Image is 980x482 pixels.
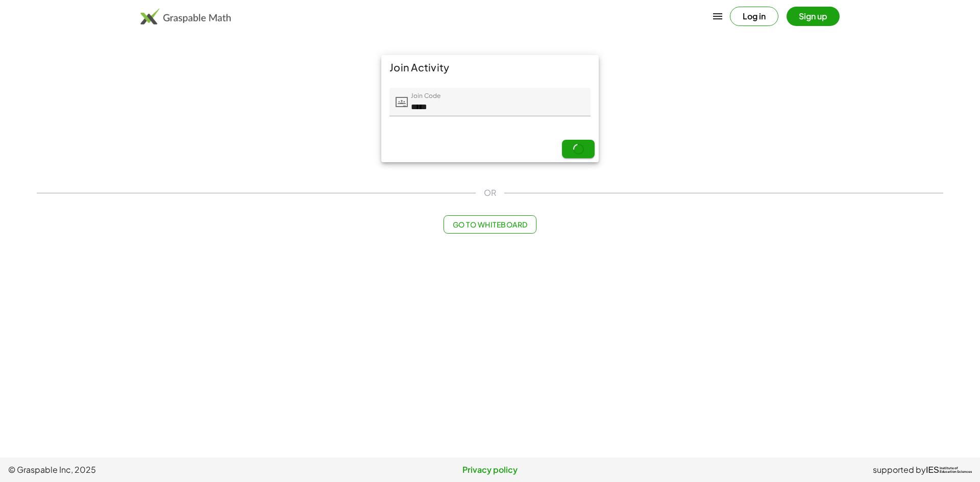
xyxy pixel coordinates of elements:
[329,464,650,476] a: Privacy policy
[730,7,778,26] button: Log in
[444,215,536,234] button: Go to Whiteboard
[381,55,599,80] div: Join Activity
[8,464,329,476] span: © Graspable Inc, 2025
[452,220,527,229] span: Go to Whiteboard
[787,7,840,26] button: Sign up
[484,187,496,199] span: OR
[926,464,972,476] a: IESInstitute ofEducation Sciences
[940,467,972,474] span: Institute of Education Sciences
[873,464,926,476] span: supported by
[926,465,939,475] span: IES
